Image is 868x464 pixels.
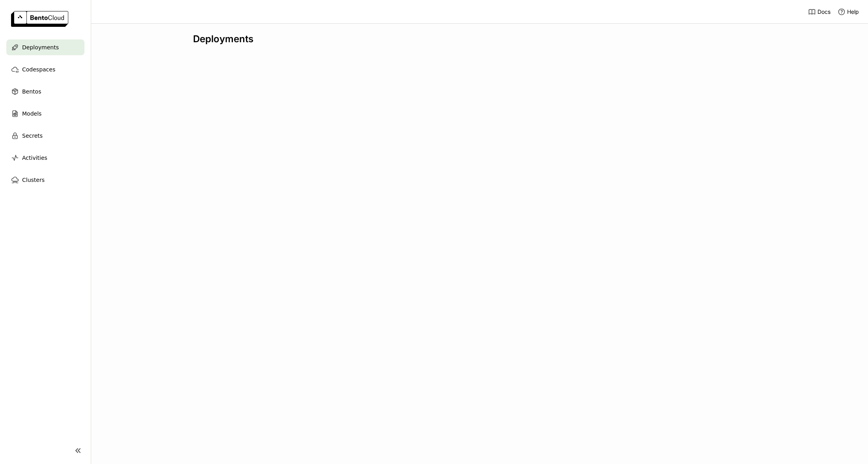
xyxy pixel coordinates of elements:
[847,8,859,15] span: Help
[808,8,831,16] a: Docs
[6,150,84,166] a: Activities
[22,153,47,163] span: Activities
[22,43,59,52] span: Deployments
[838,8,859,16] div: Help
[11,11,68,27] img: logo
[22,131,43,140] span: Secrets
[193,33,766,45] div: Deployments
[6,84,84,99] a: Bentos
[817,8,831,15] span: Docs
[6,106,84,122] a: Models
[6,128,84,144] a: Secrets
[22,87,41,96] span: Bentos
[22,65,55,74] span: Codespaces
[22,175,45,185] span: Clusters
[22,109,41,118] span: Models
[6,172,84,188] a: Clusters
